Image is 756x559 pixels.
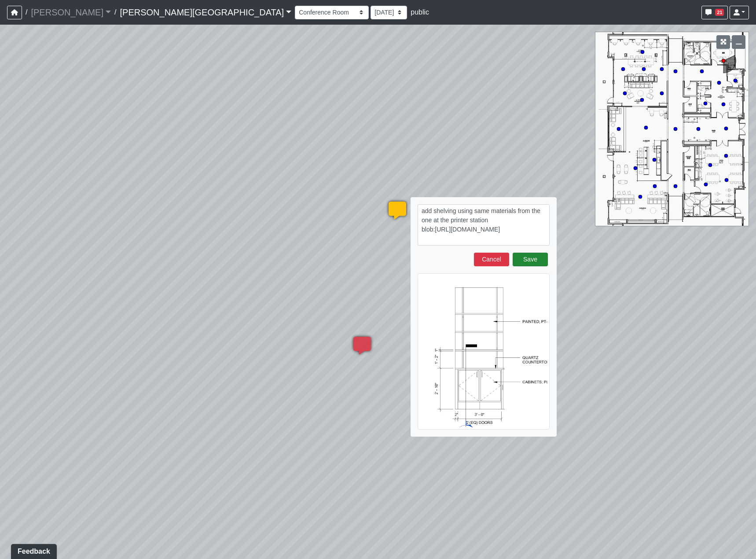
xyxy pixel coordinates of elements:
button: Cancel [474,253,509,266]
span: / [111,4,120,21]
iframe: Ybug feedback widget [7,541,59,559]
img: 103ac860-5d35-43eb-bfcc-fb757f9839aa [418,273,550,430]
span: / [22,4,31,21]
span: public [411,8,429,16]
button: Save [513,253,548,266]
span: 21 [715,9,724,16]
button: 21 [701,6,728,19]
a: [PERSON_NAME][GEOGRAPHIC_DATA] [120,4,291,21]
a: [PERSON_NAME] [31,4,111,21]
